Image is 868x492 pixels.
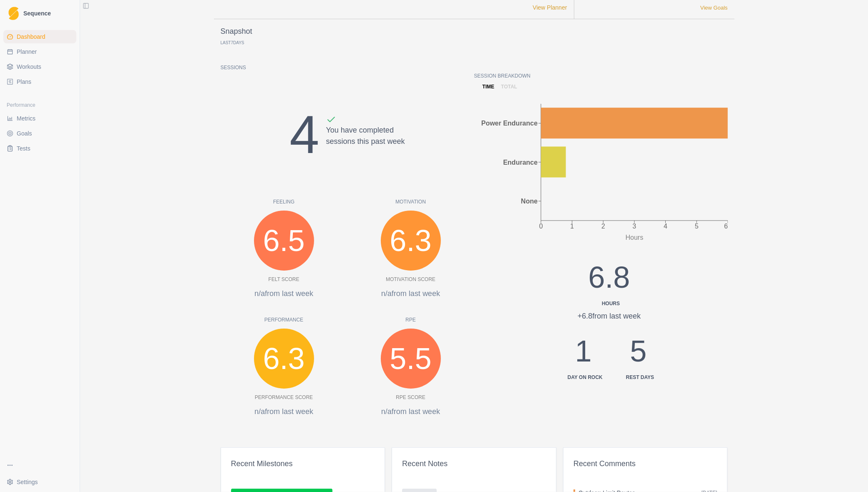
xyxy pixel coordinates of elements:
tspan: None [521,198,538,205]
span: Metrics [17,114,35,123]
p: n/a from last week [347,406,474,417]
tspan: Endurance [503,159,538,166]
p: n/a from last week [347,288,474,299]
p: Sessions [221,64,474,71]
span: 6.3 [390,218,431,263]
span: Plans [17,78,31,86]
div: Rest days [626,374,654,381]
span: Dashboard [17,33,45,41]
div: 5 [623,329,654,381]
a: Planner [3,45,76,58]
p: Snapshot [221,26,252,37]
tspan: Hours [625,234,643,241]
p: Motivation [347,198,474,206]
div: +6.8 from last week [554,311,664,322]
p: Session Breakdown [474,72,728,80]
a: Workouts [3,60,76,73]
span: 7 [231,40,234,45]
div: Recent Comments [574,458,717,469]
span: 6.5 [263,218,304,263]
span: Workouts [17,63,41,71]
span: 6.3 [263,336,304,381]
span: Sequence [23,10,51,16]
a: LogoSequence [3,3,76,23]
div: 1 [564,329,603,381]
p: Felt Score [268,276,299,283]
tspan: 3 [632,223,636,230]
p: Motivation Score [386,276,435,283]
div: Recent Milestones [231,458,375,469]
a: Plans [3,75,76,88]
p: time [483,83,495,90]
span: Tests [17,144,30,153]
div: You have completed sessions this past week [326,115,405,175]
div: Day on Rock [568,374,603,381]
tspan: 5 [694,223,698,230]
a: Goals [3,127,76,140]
p: Feeling [221,198,347,206]
tspan: 1 [570,223,574,230]
div: Recent Notes [402,458,546,469]
span: 5.5 [390,336,431,381]
span: Planner [17,48,37,56]
p: n/a from last week [221,406,347,417]
tspan: Power Endurance [481,120,537,127]
p: Last Days [221,40,244,45]
a: Dashboard [3,30,76,43]
p: n/a from last week [221,288,347,299]
button: Settings [3,475,76,489]
p: Performance [221,316,347,324]
p: Performance Score [255,394,313,401]
tspan: 6 [724,223,728,230]
div: 4 [289,95,319,175]
div: 6.8 [554,255,664,307]
div: Hours [558,300,664,307]
a: View Planner [533,3,567,12]
a: Metrics [3,112,76,125]
img: Logo [8,7,19,20]
p: RPE [347,316,474,324]
a: View Goals [700,4,728,12]
tspan: 4 [664,223,667,230]
tspan: 2 [601,223,605,230]
p: RPE Score [396,394,425,401]
div: Performance [3,98,76,112]
p: total [501,83,517,90]
tspan: 0 [539,223,543,230]
a: Tests [3,142,76,155]
span: Goals [17,129,32,138]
